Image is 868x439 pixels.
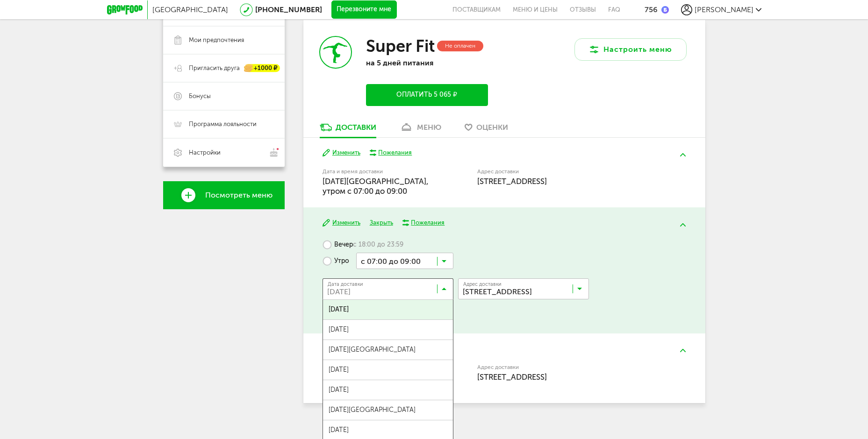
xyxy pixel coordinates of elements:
img: arrow-up-green.5eb5f82.svg [680,349,686,352]
a: Программа лояльности [163,110,285,138]
p: на 5 дней питания [366,58,488,67]
div: Пожелания [378,149,412,157]
button: Закрыть [370,219,393,227]
label: Адрес доставки [477,169,652,174]
a: Настройки [163,138,285,167]
a: Мои предпочтения [163,26,285,54]
a: Пригласить друга +1000 ₽ [163,54,285,82]
span: с 18:00 до 23:59 [353,241,403,249]
label: Утро [323,253,349,269]
span: Пригласить друга [189,64,240,72]
span: Оценки [476,123,508,132]
span: [DATE][GEOGRAPHIC_DATA], утром c 07:00 до 09:00 [323,177,429,196]
span: Посмотреть меню [205,191,273,199]
span: [DATE][GEOGRAPHIC_DATA] [323,340,453,360]
button: Изменить [323,149,360,157]
button: Изменить [323,219,360,227]
label: Адрес доставки [477,365,652,370]
div: Пожелания [411,219,445,227]
img: bonus_b.cdccf46.png [661,6,669,14]
span: Программа лояльности [189,120,257,128]
div: Не оплачен [437,41,483,51]
span: [DATE] [323,300,453,319]
label: Дата и время доставки [323,169,430,174]
button: Настроить меню [574,38,687,61]
img: arrow-up-green.5eb5f82.svg [680,153,686,156]
button: Пожелания [402,219,445,227]
div: меню [417,123,441,132]
span: [STREET_ADDRESS] [477,372,547,382]
a: Доставки [315,122,381,137]
div: +1000 ₽ [244,64,280,72]
span: Мои предпочтения [189,36,244,44]
span: Бонусы [189,92,211,100]
button: Пожелания [370,149,412,157]
button: Перезвоните мне [331,0,397,19]
label: Вечер [323,236,403,253]
span: [STREET_ADDRESS] [477,177,547,186]
a: [PHONE_NUMBER] [255,5,322,14]
a: Посмотреть меню [163,181,285,209]
a: Оценки [460,122,513,137]
h3: Super Fit [366,36,435,56]
span: [DATE][GEOGRAPHIC_DATA] [323,400,453,420]
span: [DATE] [323,360,453,380]
span: [DATE] [323,380,453,400]
span: [DATE] [323,320,453,340]
div: 756 [645,5,658,14]
img: arrow-up-green.5eb5f82.svg [680,223,686,227]
a: Бонусы [163,82,285,110]
span: Адрес доставки [463,282,502,287]
span: [PERSON_NAME] [695,5,753,14]
a: меню [395,122,446,137]
span: Настройки [189,149,221,157]
span: [GEOGRAPHIC_DATA] [152,5,228,14]
div: Доставки [336,123,376,132]
button: Оплатить 5 065 ₽ [366,84,488,106]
